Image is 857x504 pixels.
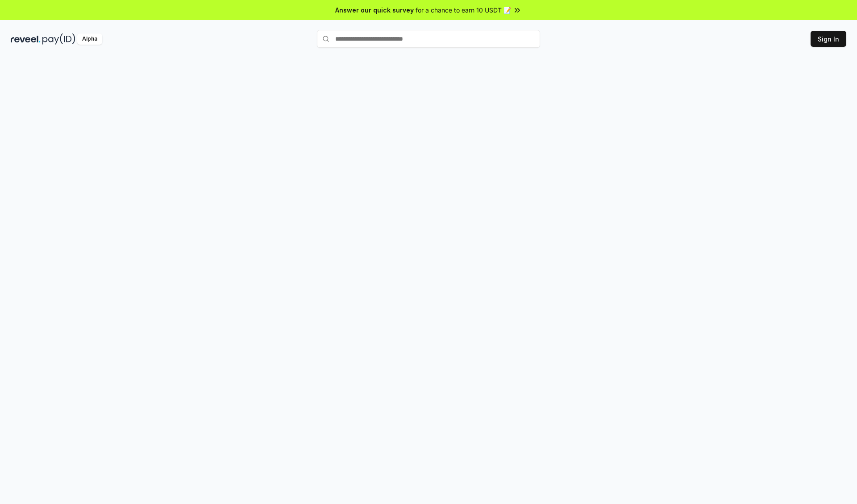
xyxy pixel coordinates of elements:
img: pay_id [42,33,75,45]
div: Alpha [77,33,102,45]
button: Sign In [811,31,846,47]
img: reveel_dark [11,33,41,45]
span: for a chance to earn 10 USDT 📝 [416,5,511,15]
span: Answer our quick survey [335,5,414,15]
